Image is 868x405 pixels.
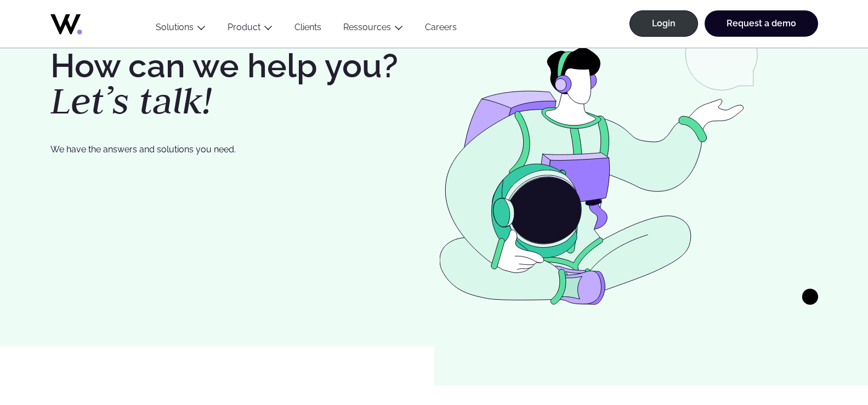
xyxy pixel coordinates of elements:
[217,22,283,37] button: Product
[145,22,217,37] button: Solutions
[796,333,853,390] iframe: Chatbot
[332,22,414,37] button: Ressources
[629,10,698,37] a: Login
[50,49,429,119] h1: How can we help you?
[414,22,468,37] a: Careers
[343,22,391,32] a: Ressources
[228,22,260,32] a: Product
[50,142,391,156] p: We have the answers and solutions you need.
[50,76,212,124] em: Let’s talk!
[283,22,332,37] a: Clients
[705,10,818,37] a: Request a demo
